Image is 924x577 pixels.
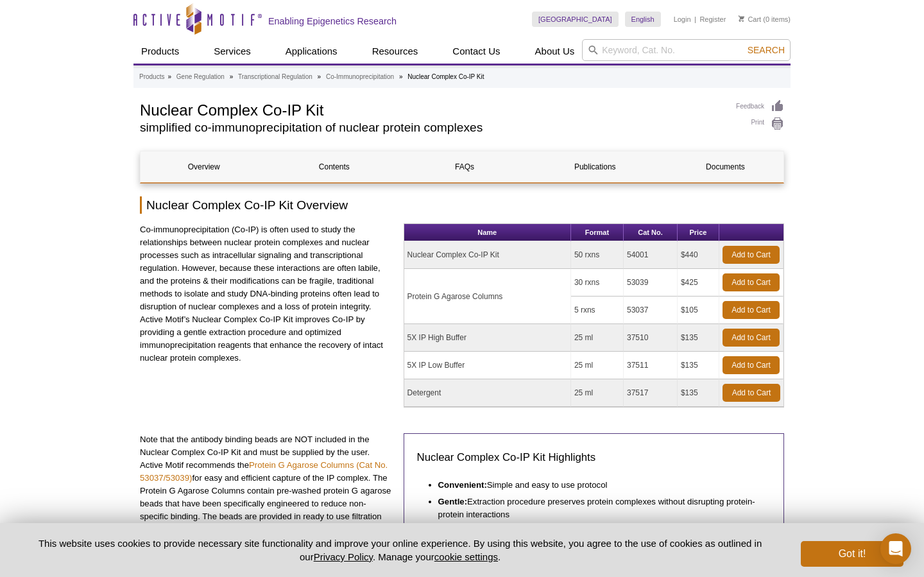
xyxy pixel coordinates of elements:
a: English [625,12,661,27]
a: Overview [141,151,267,182]
a: Add to Cart [723,273,780,291]
td: 53039 [624,269,678,297]
strong: Gentle: [438,497,467,506]
a: Privacy Policy [314,551,373,562]
a: Co-Immunoprecipitation [326,71,394,83]
td: 25 ml [571,324,624,352]
h2: Nuclear Complex Co-IP Kit Overview [140,196,784,214]
a: Gene Regulation [176,71,225,83]
p: Co-immunoprecipitation (Co-IP) is often used to study the relationships between nuclear protein c... [140,223,394,365]
a: Applications [278,39,345,64]
strong: Convenient: [438,480,487,490]
th: Name [404,224,571,241]
p: This website uses cookies to provide necessary site functionality and improve your online experie... [21,537,780,564]
a: Register [699,15,726,24]
a: Contact Us [445,39,508,64]
a: Print [736,117,784,131]
a: Add to Cart [723,301,780,319]
a: Feedback [736,99,784,114]
td: 5 rxns [571,297,624,324]
img: Your Cart [739,15,744,22]
li: » [167,73,171,80]
li: » [318,73,321,80]
li: (0 items) [739,12,791,27]
td: $105 [678,297,719,324]
button: cookie settings [434,551,498,562]
td: Detergent [404,379,571,407]
span: Search [748,45,785,55]
a: Contents [271,151,397,182]
td: 5X IP Low Buffer [404,352,571,379]
div: Open Intercom Messenger [880,533,911,564]
h2: simplified co-immunoprecipitation of nuclear protein complexes [140,122,723,133]
a: Products [133,39,187,64]
td: 25 ml [571,379,624,407]
a: Add to Cart [723,384,780,402]
a: Publications [532,151,658,182]
td: 54001 [624,241,678,269]
td: 30 rxns [571,269,624,297]
li: » [399,73,403,80]
p: Note that the antibody binding beads are NOT included in the Nuclear Complex Co-IP Kit and must b... [140,433,394,549]
a: Resources [364,39,426,64]
td: $135 [678,324,719,352]
td: Protein G Agarose Columns [404,269,571,324]
a: About Us [527,39,583,64]
button: Search [744,44,789,56]
th: Format [571,224,624,241]
a: Products [139,71,164,83]
li: Extraction procedure preserves protein complexes without disrupting protein-protein interactions [438,492,758,521]
a: FAQs [401,151,527,182]
a: Documents [662,151,789,182]
li: Includes Immunoprecipitation reagents of varying stringency to enable the optimization of protein... [438,521,758,551]
h2: Enabling Epigenetics Research [268,15,397,27]
a: Login [674,15,691,24]
a: Add to Cart [723,329,780,347]
td: 50 rxns [571,241,624,269]
td: 5X IP High Buffer [404,324,571,352]
td: 37517 [624,379,678,407]
h3: Nuclear Complex Co-IP Kit Highlights [417,450,771,465]
li: » [230,73,234,80]
li: Nuclear Complex Co-IP Kit [407,73,484,80]
input: Keyword, Cat. No. [582,39,791,61]
td: $425 [678,269,719,297]
a: Add to Cart [723,246,780,264]
th: Price [678,224,719,241]
td: 25 ml [571,352,624,379]
button: Got it! [801,541,903,567]
td: 53037 [624,297,678,324]
td: 37511 [624,352,678,379]
td: $135 [678,352,719,379]
li: | [694,12,696,27]
a: Services [206,39,259,64]
a: [GEOGRAPHIC_DATA] [532,12,619,27]
a: Protein G Agarose Columns (Cat No. 53037/53039) [140,460,388,483]
a: Cart [739,15,761,24]
td: $135 [678,379,719,407]
a: Transcriptional Regulation [238,71,312,83]
td: Nuclear Complex Co-IP Kit [404,241,571,269]
a: Add to Cart [723,356,780,374]
td: $440 [678,241,719,269]
h1: Nuclear Complex Co-IP Kit [140,99,723,119]
li: Simple and easy to use protocol [438,475,758,492]
th: Cat No. [624,224,678,241]
td: 37510 [624,324,678,352]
